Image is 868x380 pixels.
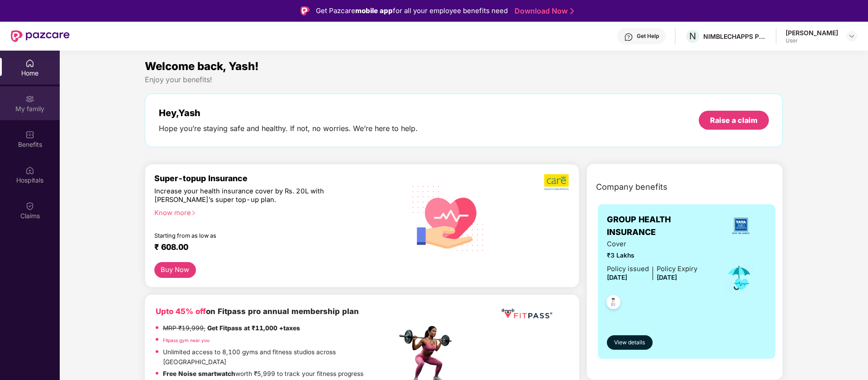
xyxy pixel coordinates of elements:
[145,60,259,73] span: Welcome back, Yash!
[607,251,697,261] span: ₹3 Lakhs
[500,305,554,322] img: fppp.png
[145,75,783,84] div: Enjoy your benefits!
[614,338,645,347] span: View details
[300,6,310,15] img: Logo
[154,209,391,215] div: Know more
[154,232,358,239] div: Starting from as low as
[163,347,396,367] p: Unlimited access to 8,100 gyms and fitness studios across [GEOGRAPHIC_DATA]
[657,274,677,281] span: [DATE]
[602,292,625,314] img: svg+xml;base64,PHN2ZyB4bWxucz0iaHR0cDovL3d3dy53My5vcmcvMjAwMC9zdmciIHdpZHRoPSI0OC45NDMiIGhlaWdodD...
[163,369,363,379] p: worth ₹5,999 to track your fitness progress
[25,59,34,68] img: svg+xml;base64,PHN2ZyBpZD0iSG9tZSIgeG1sbnM9Imh0dHA6Ly93d3cudzMub3JnLzIwMDAvc3ZnIiB3aWR0aD0iMjAiIG...
[405,174,491,262] img: svg+xml;base64,PHN2ZyB4bWxucz0iaHR0cDovL3d3dy53My5vcmcvMjAwMC9zdmciIHhtbG5zOnhsaW5rPSJodHRwOi8vd3...
[25,94,34,103] img: svg+xml;base64,PHN2ZyB3aWR0aD0iMjAiIGhlaWdodD0iMjAiIHZpZXdCb3g9IjAgMCAyMCAyMCIgZmlsbD0ibm9uZSIgeG...
[710,115,758,125] div: Raise a claim
[637,33,659,40] div: Get Help
[25,202,34,211] img: svg+xml;base64,PHN2ZyBpZD0iQ2xhaW0iIHhtbG5zPSJodHRwOi8vd3d3LnczLm9yZy8yMDAwL3N2ZyIgd2lkdGg9IjIwIi...
[25,130,34,139] img: svg+xml;base64,PHN2ZyBpZD0iQmVuZWZpdHMiIHhtbG5zPSJodHRwOi8vd3d3LnczLm9yZy8yMDAwL3N2ZyIgd2lkdGg9Ij...
[156,307,359,316] b: on Fitpass pro annual membership plan
[607,213,715,239] span: GROUP HEALTH INSURANCE
[163,370,235,377] strong: Free Noise smartwatch
[154,242,388,253] div: ₹ 608.00
[515,6,571,16] a: Download Now
[657,264,697,274] div: Policy Expiry
[191,211,196,216] span: right
[725,263,754,293] img: icon
[159,124,418,133] div: Hope you’re staying safe and healthy. If not, no worries. We’re here to help.
[607,239,697,249] span: Cover
[163,324,205,332] del: MRP ₹19,999,
[607,264,649,274] div: Policy issued
[607,335,653,350] button: View details
[207,324,300,332] strong: Get Fitpass at ₹11,000 +taxes
[154,187,358,205] div: Increase your health insurance cover by Rs. 20L with [PERSON_NAME]’s super top-up plan.
[316,5,508,16] div: Get Pazcare for all your employee benefits need
[25,166,34,175] img: svg+xml;base64,PHN2ZyBpZD0iSG9zcGl0YWxzIiB4bWxucz0iaHR0cDovL3d3dy53My5vcmcvMjAwMC9zdmciIHdpZHRoPS...
[544,174,570,191] img: b5dec4f62d2307b9de63beb79f102df3.png
[159,108,418,118] div: Hey, Yash
[154,174,397,183] div: Super-topup Insurance
[786,37,838,44] div: User
[607,274,627,281] span: [DATE]
[596,181,668,193] span: Company benefits
[570,6,574,16] img: Stroke
[689,31,696,42] span: N
[624,33,633,42] img: svg+xml;base64,PHN2ZyBpZD0iSGVscC0zMngzMiIgeG1sbnM9Imh0dHA6Ly93d3cudzMub3JnLzIwMDAvc3ZnIiB3aWR0aD...
[163,338,210,343] a: Fitpass gym near you
[848,33,855,40] img: svg+xml;base64,PHN2ZyBpZD0iRHJvcGRvd24tMzJ4MzIiIHhtbG5zPSJodHRwOi8vd3d3LnczLm9yZy8yMDAwL3N2ZyIgd2...
[11,30,70,42] img: New Pazcare Logo
[703,32,767,41] div: NIMBLECHAPPS PRIVATE LIMITED
[154,262,196,278] button: Buy Now
[786,28,838,37] div: [PERSON_NAME]
[355,6,393,15] strong: mobile app
[156,307,206,316] b: Upto 45% off
[729,214,753,238] img: insurerLogo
